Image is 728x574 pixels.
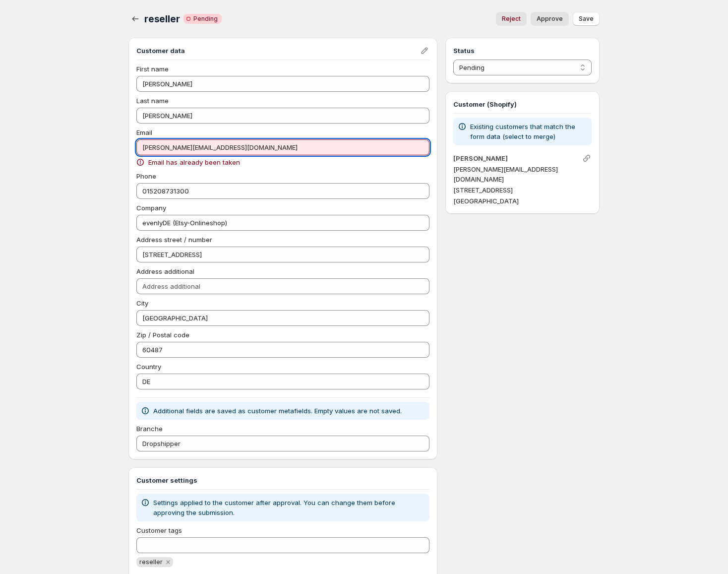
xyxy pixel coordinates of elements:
[136,310,429,326] input: City
[148,157,240,167] span: Email has already been taken
[136,215,429,231] input: Company
[136,204,166,212] span: Company
[136,267,194,275] span: Address additional
[136,76,429,92] input: First name
[537,15,563,23] span: Approve
[573,12,600,26] button: Save
[153,406,402,416] p: Additional fields are saved as customer metafields. Empty values are not saved.
[453,186,513,194] span: [STREET_ADDRESS]
[453,197,519,205] span: [GEOGRAPHIC_DATA]
[470,122,588,141] p: Existing customers that match the form data (select to merge)
[579,15,594,23] span: Save
[136,299,148,307] span: City
[136,97,169,105] span: Last name
[139,558,163,566] span: reseller
[153,498,425,517] p: Settings applied to the customer after approval. You can change them before approving the submiss...
[136,436,429,451] input: Branche
[136,236,212,244] span: Address street / number
[453,154,508,162] a: [PERSON_NAME]
[136,128,152,136] span: Email
[193,15,218,23] span: Pending
[496,12,527,26] button: Reject
[580,151,594,165] button: Link
[144,13,180,25] span: reseller
[502,15,521,23] span: Reject
[453,99,592,109] h3: Customer (Shopify)
[136,526,182,534] span: Customer tags
[136,139,429,155] input: Email
[136,108,429,124] input: Last name
[136,65,169,73] span: First name
[136,425,163,433] span: Branche
[136,331,189,339] span: Zip / Postal code
[136,183,429,199] input: Phone
[453,164,592,184] p: [PERSON_NAME][EMAIL_ADDRESS][DOMAIN_NAME]
[136,172,156,180] span: Phone
[136,374,429,389] input: Country
[136,278,429,294] input: Address additional
[136,46,420,56] h3: Customer data
[418,44,431,58] button: Edit
[531,12,569,26] button: Approve
[164,558,173,567] button: Remove reseller
[136,247,429,262] input: Address street / number
[136,342,429,358] input: Zip / Postal code
[453,46,592,56] h3: Status
[136,475,429,485] h3: Customer settings
[136,363,161,371] span: Country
